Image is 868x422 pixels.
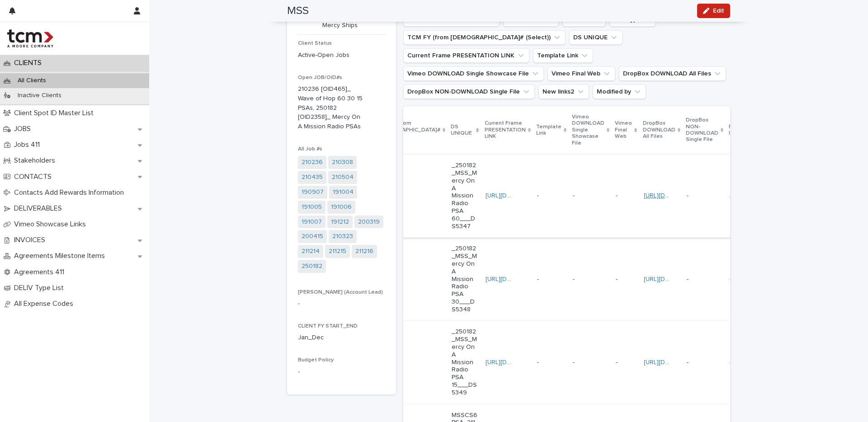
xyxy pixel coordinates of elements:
[486,359,549,366] a: [URL][DOMAIN_NAME]
[730,274,733,283] p: -
[10,77,53,84] p: All Clients
[10,109,101,117] p: Client Spot ID Master List
[298,41,332,46] span: Client Status
[403,48,529,63] button: Current Frame PRESENTATION LINK
[485,118,526,141] p: Current Frame PRESENTATION LINK
[697,4,730,18] button: Edit
[302,202,322,212] a: 191005
[10,141,47,149] p: Jobs 411
[403,30,566,45] button: TCM FY (from Job# (Select))
[331,202,352,212] a: 191006
[573,357,576,366] p: -
[686,115,718,145] p: DropBox NON-DOWNLOAD Single File
[451,122,474,139] p: DS UNIQUE
[118,321,797,404] tr: MSS MSS (All) Mercy On A Mission Radio PSA 15-- 15AUD-FULLMIX-RADIO-_250182_MSS_Mercy On A Missio...
[616,274,619,283] p: -
[572,112,604,148] p: Vimeo DOWNLOAD Single Showcase File
[452,162,478,230] p: _250182_MSS_Mercy On A Mission Radio PSA 60___DS5347
[10,125,38,133] p: JOBS
[687,357,690,366] p: -
[10,300,80,308] p: All Expense Codes
[403,84,535,99] button: DropBox NON-DOWNLOAD Single File
[10,220,93,229] p: Vimeo Showcase Links
[298,75,342,80] span: Open JOB/OID#s
[10,204,69,213] p: DELIVERABLES
[537,190,541,200] p: -
[569,30,623,45] button: DS UNIQUE
[616,357,619,366] p: -
[536,122,561,139] p: Template Link
[298,357,334,363] span: Budget Policy
[298,146,322,152] span: All Job #s
[573,274,576,283] p: -
[332,232,353,241] a: 210323
[537,357,541,366] p: -
[644,276,708,282] a: [URL][DOMAIN_NAME]
[298,22,382,29] p: Mercy Ships
[547,66,615,81] button: Vimeo Final Web
[302,173,323,182] a: 210435
[7,29,53,47] img: 4hMmSqQkux38exxPVZHQ
[298,51,385,60] p: Active-Open Jobs
[287,5,309,18] h2: MSS
[332,173,354,182] a: 210504
[358,217,380,227] a: 200319
[10,268,71,277] p: Agreements 411
[329,247,346,256] a: 211215
[10,284,71,292] p: DELIV Type List
[687,274,690,283] p: -
[298,290,383,295] span: [PERSON_NAME] (Account Lead)
[643,118,675,141] p: DropBox DOWNLOAD All Files
[10,252,112,260] p: Agreements Milestone Items
[533,48,593,63] button: Template Link
[538,84,589,99] button: New links2
[537,274,541,283] p: -
[713,8,724,14] span: Edit
[298,84,363,131] p: 210236 [OID465]_ Wave of Hop 60 30 15 PSAs, 250182 [OID2358]_ Mercy On A Mission Radio PSAs
[298,367,385,377] p: -
[298,299,385,309] p: -
[302,247,320,256] a: 211214
[616,190,619,200] p: -
[298,324,358,329] span: CLIENT FY START_END
[644,192,708,199] a: [URL][DOMAIN_NAME]
[302,158,323,167] a: 210236
[332,158,353,167] a: 210308
[302,232,323,241] a: 200415
[302,262,322,271] a: 250182
[403,66,544,81] button: Vimeo DOWNLOAD Single Showcase File
[730,190,733,200] p: -
[644,359,708,366] a: [URL][DOMAIN_NAME]
[10,188,131,197] p: Contacts Add Rewards Information
[355,247,373,256] a: 211216
[486,276,549,282] a: [URL][DOMAIN_NAME]
[687,190,690,200] p: -
[573,190,576,200] p: -
[331,217,349,227] a: 191212
[10,59,49,67] p: CLIENTS
[302,188,324,197] a: 190907
[10,156,62,165] p: Stakeholders
[10,173,59,181] p: CONTACTS
[10,92,69,99] p: Inactive Clients
[730,357,733,366] p: -
[298,333,385,342] p: Jan_Dec
[729,122,744,139] p: New links2
[10,236,52,244] p: INVOICES
[376,118,440,141] p: TCM FY (from [DEMOGRAPHIC_DATA]# (Select))
[333,188,354,197] a: 191004
[486,192,549,199] a: [URL][DOMAIN_NAME]
[118,155,797,238] tr: MSS MSS (All) Mercy On A Mission Radio PSA 60-- 60AUD-FULLMIX-RADIO-_250182_MSS_Mercy On A Missio...
[593,84,646,99] button: Modified by
[615,118,632,141] p: Vimeo Final Web
[452,328,478,396] p: _250182_MSS_Mercy On A Mission Radio PSA 15___DS5349
[619,66,726,81] button: DropBox DOWNLOAD All Files
[302,217,322,227] a: 191007
[452,245,478,313] p: _250182_MSS_Mercy On A Mission Radio PSA 30___DS5348
[118,238,797,321] tr: MSS MSS (All) Mercy On A Mission Radio PSA 30-- 30AUD-FULLMIX-RADIO-_250182_MSS_Mercy On A Missio...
